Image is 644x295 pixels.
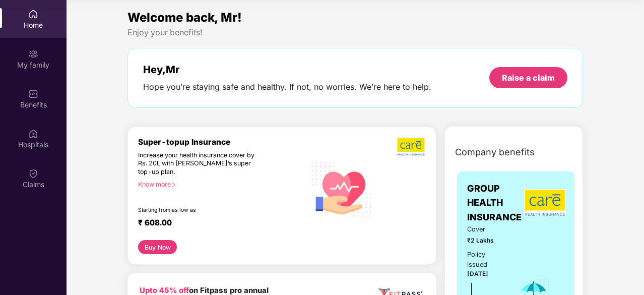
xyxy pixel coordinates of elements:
img: svg+xml;base64,PHN2ZyBpZD0iSG9tZSIgeG1sbnM9Imh0dHA6Ly93d3cudzMub3JnLzIwMDAvc3ZnIiB3aWR0aD0iMjAiIG... [28,9,38,19]
div: Raise a claim [502,72,555,83]
img: svg+xml;base64,PHN2ZyBpZD0iSG9zcGl0YWxzIiB4bWxucz0iaHR0cDovL3d3dy53My5vcmcvMjAwMC9zdmciIHdpZHRoPS... [28,129,38,139]
img: svg+xml;base64,PHN2ZyB3aWR0aD0iMjAiIGhlaWdodD0iMjAiIHZpZXdCb3g9IjAgMCAyMCAyMCIgZmlsbD0ibm9uZSIgeG... [28,49,38,59]
div: Increase your health insurance cover by Rs. 20L with [PERSON_NAME]’s super top-up plan. [138,151,263,176]
img: insurerLogo [524,189,566,216]
span: Company benefits [455,145,535,159]
div: Know more [138,181,300,188]
span: Cover [467,224,504,234]
div: Super-topup Insurance [138,137,306,147]
button: Buy Now [138,240,177,254]
span: right [171,182,176,188]
b: Upto 45% off [140,286,189,295]
img: svg+xml;base64,PHN2ZyB4bWxucz0iaHR0cDovL3d3dy53My5vcmcvMjAwMC9zdmciIHhtbG5zOnhsaW5rPSJodHRwOi8vd3... [306,152,378,225]
span: GROUP HEALTH INSURANCE [467,182,522,224]
img: b5dec4f62d2307b9de63beb79f102df3.png [397,137,426,156]
div: Enjoy your benefits! [127,27,583,38]
span: ₹2 Lakhs [467,236,504,246]
div: Policy issued [467,250,504,270]
div: ₹ 608.00 [138,218,296,230]
img: svg+xml;base64,PHN2ZyBpZD0iQmVuZWZpdHMiIHhtbG5zPSJodHRwOi8vd3d3LnczLm9yZy8yMDAwL3N2ZyIgd2lkdGg9Ij... [28,89,38,99]
div: Hey, Mr [143,64,431,76]
div: Starting from as low as [138,207,263,214]
img: svg+xml;base64,PHN2ZyBpZD0iQ2xhaW0iIHhtbG5zPSJodHRwOi8vd3d3LnczLm9yZy8yMDAwL3N2ZyIgd2lkdGg9IjIwIi... [28,168,38,179]
span: [DATE] [467,270,488,277]
span: Welcome back, Mr! [127,10,242,25]
div: Hope you’re staying safe and healthy. If not, no worries. We’re here to help. [143,82,431,92]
